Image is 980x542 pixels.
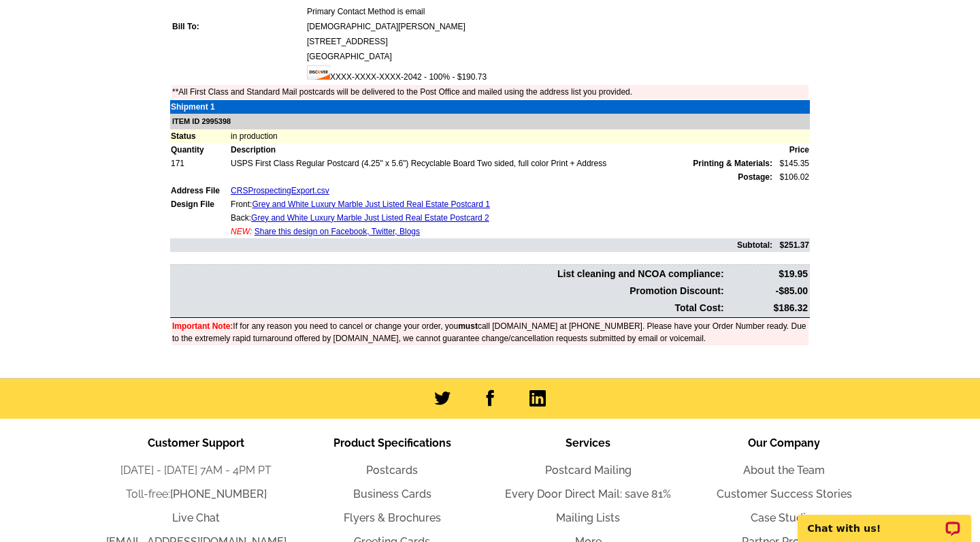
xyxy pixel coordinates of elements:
a: [PHONE_NUMBER] [170,488,267,500]
td: Front: [230,197,773,211]
strong: Postage: [738,172,772,182]
td: Back: [230,211,773,225]
td: Quantity [170,143,230,157]
td: [GEOGRAPHIC_DATA] [306,50,808,63]
li: [DATE] - [DATE] 7AM - 4PM PT [98,462,294,479]
td: **All First Class and Standard Mail postcards will be delivered to the Post Office and mailed usi... [171,85,808,99]
td: $19.95 [726,266,808,282]
td: 171 [170,157,230,170]
a: Grey and White Luxury Marble Just Listed Real Estate Postcard 2 [251,213,489,223]
font: Important Note: [172,321,233,331]
td: List cleaning and NCOA compliance: [171,266,725,282]
td: [DEMOGRAPHIC_DATA][PERSON_NAME] [306,20,808,33]
td: Shipment 1 [170,100,230,114]
a: Case Studies [751,511,817,524]
td: XXXX-XXXX-XXXX-2042 - 100% - $190.73 [306,65,808,84]
td: Description [230,143,773,157]
td: Promotion Discount: [171,283,725,299]
td: Bill To: [171,20,305,33]
a: Grey and White Luxury Marble Just Listed Real Estate Postcard 1 [252,200,490,209]
td: USPS First Class Regular Postcard (4.25" x 5.6") Recyclable Board Two sided, full color Print + A... [230,157,773,170]
td: Subtotal: [170,238,773,252]
iframe: LiveChat chat widget [789,499,980,542]
td: $145.35 [773,157,810,170]
b: must [458,321,478,331]
span: Printing & Materials: [693,157,772,170]
a: CRSProspectingExport.csv [231,186,329,195]
td: Primary Contact Method is email [306,5,808,18]
a: Customer Success Stories [717,488,852,500]
td: in production [230,129,810,143]
td: If for any reason you need to cancel or change your order, you call [DOMAIN_NAME] at [PHONE_NUMBE... [171,319,808,345]
a: Postcard Mailing [545,464,632,477]
a: Live Chat [172,511,220,524]
td: $251.37 [773,238,810,252]
td: Address File [170,184,230,197]
li: Toll-free: [98,486,294,503]
a: Mailing Lists [556,511,620,524]
td: $106.02 [773,170,810,184]
span: Customer Support [148,436,244,449]
span: NEW: [231,227,252,236]
td: ITEM ID 2995398 [170,114,810,129]
a: Business Cards [353,488,431,500]
td: Status [170,129,230,143]
a: Share this design on Facebook, Twitter, Blogs [255,227,420,236]
a: Every Door Direct Mail: save 81% [505,488,671,500]
td: Price [773,143,810,157]
a: Flyers & Brochures [344,511,441,524]
td: -$85.00 [726,283,808,299]
img: disc.gif [307,65,330,80]
span: Product Specifications [333,436,451,449]
td: Total Cost: [171,300,725,316]
a: About the Team [743,464,825,477]
a: Postcards [366,464,418,477]
td: $186.32 [726,300,808,316]
span: Our Company [748,436,820,449]
td: Design File [170,197,230,211]
td: [STREET_ADDRESS] [306,35,808,48]
span: Services [566,436,610,449]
